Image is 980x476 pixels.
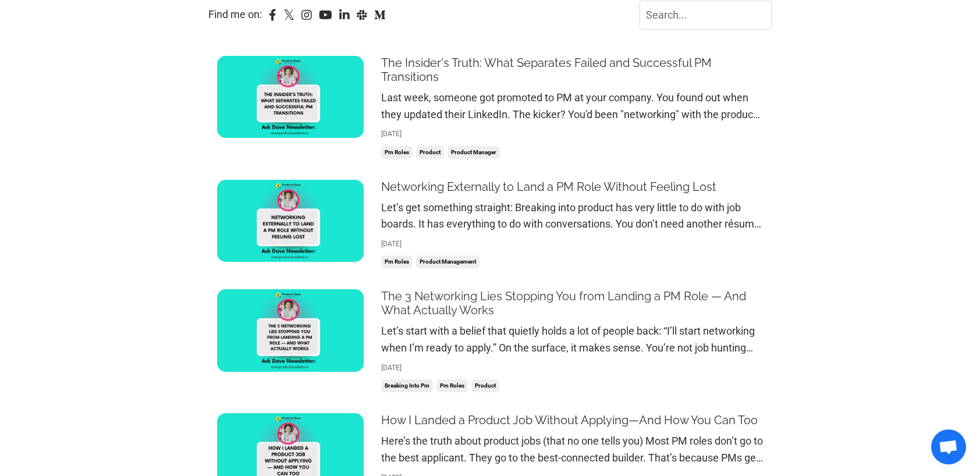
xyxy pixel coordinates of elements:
a: The Insider's Truth: What Separates Failed and Successful PM Transitions [381,56,763,84]
img: 08a4f76-6b5d-e773-d22-72537eaf8887_Newsletter_Thumbnails_2_.jpg [217,289,363,371]
a: product [416,146,444,159]
div: Here’s the truth about product jobs (that no one tells you) Most PM roles don’t go to the best ap... [381,433,763,467]
img: 27d8d35-5a2-1885-5887-3388d4bbf1_4ddfa0ec-8618-47ff-b57d-5a7d95eebf1c.jpg [217,180,363,262]
a: pm roles [436,379,468,392]
div: Let’s get something straight: Breaking into product has very little to do with job boards. It has... [381,200,763,233]
a: pm roles [381,255,413,268]
a: product manager [448,146,500,159]
a: How I Landed a Product Job Without Applying—And How You Can Too [381,413,763,427]
a: Open chat [931,429,966,464]
a: Networking Externally to Land a PM Role Without Feeling Lost [381,180,763,194]
div: Let’s start with a belief that quietly holds a lot of people back: “I’ll start networking when I’... [381,323,763,357]
div: Last week, someone got promoted to PM at your company. You found out when they updated their Link... [381,90,763,123]
a: product [471,379,499,392]
img: 488e73-e8-bd6-3a7-1ce775f7d0d_Newsletter_Thumbnail_The_Insider_s_Truth_What_Separates_Failed_and_... [217,56,363,138]
a: pm roles [381,146,413,159]
span: Find me on: [208,6,262,23]
span: [DATE] [381,239,763,250]
input: Search... [640,1,772,30]
a: product management [416,255,480,268]
span: [DATE] [381,363,763,374]
a: The 3 Networking Lies Stopping You from Landing a PM Role — And What Actually Works [381,289,763,317]
span: [DATE] [381,129,763,140]
a: breaking into pm [381,379,433,392]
